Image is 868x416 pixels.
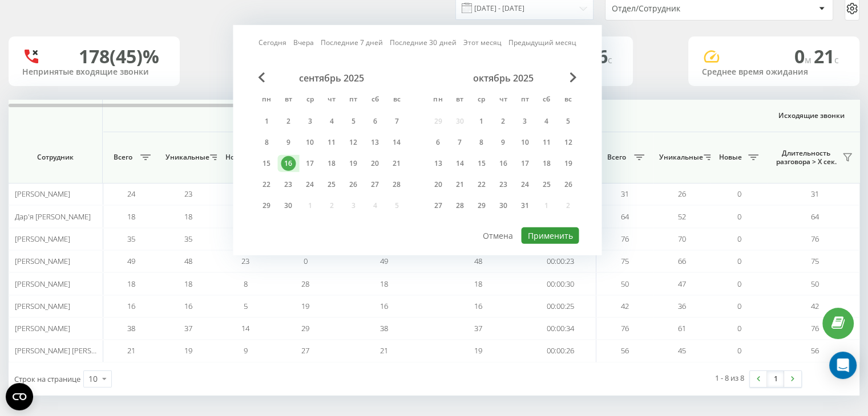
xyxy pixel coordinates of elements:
[560,135,575,150] div: 12
[427,134,449,151] div: пн 6 окт. 2025 г.
[474,345,482,356] span: 19
[304,256,308,266] span: 0
[557,176,579,193] div: вс 26 окт. 2025 г.
[323,92,340,109] abbr: четверг
[321,155,342,172] div: чт 18 сент. 2025 г.
[364,176,386,193] div: сб 27 сент. 2025 г.
[386,155,407,172] div: вс 21 сент. 2025 г.
[829,352,857,379] div: Open Intercom Messenger
[492,176,514,193] div: чт 23 окт. 2025 г.
[449,155,470,172] div: вт 14 окт. 2025 г.
[621,234,629,244] span: 76
[386,113,407,130] div: вс 7 сент. 2025 г.
[18,153,92,162] span: Сотрудник
[737,323,741,333] span: 0
[470,176,492,193] div: ср 22 окт. 2025 г.
[342,134,364,151] div: пт 12 сент. 2025 г.
[281,198,296,213] div: 30
[535,113,557,130] div: сб 4 окт. 2025 г.
[525,295,596,317] td: 00:00:25
[15,189,70,199] span: [PERSON_NAME]
[342,155,364,172] div: пт 19 сент. 2025 г.
[321,134,342,151] div: чт 11 сент. 2025 г.
[737,234,741,244] span: 0
[281,177,296,192] div: 23
[427,155,449,172] div: пн 13 окт. 2025 г.
[737,301,741,311] span: 0
[805,54,814,66] span: м
[223,153,251,162] span: Новые
[15,234,70,244] span: [PERSON_NAME]
[621,279,629,289] span: 50
[346,156,361,171] div: 19
[281,156,296,171] div: 16
[22,67,166,77] div: Непринятые входящие звонки
[366,92,383,109] abbr: суббота
[814,44,839,68] span: 21
[702,67,846,77] div: Среднее время ожидания
[470,197,492,214] div: ср 29 окт. 2025 г.
[380,256,388,266] span: 49
[256,197,277,214] div: пн 29 сент. 2025 г.
[127,279,135,289] span: 18
[127,211,135,222] span: 18
[427,176,449,193] div: пн 20 окт. 2025 г.
[621,189,629,199] span: 31
[773,149,839,166] span: Длительность разговора > Х сек.
[525,317,596,340] td: 00:00:34
[535,134,557,151] div: сб 11 окт. 2025 г.
[811,345,819,356] span: 56
[539,135,554,150] div: 11
[452,156,467,171] div: 14
[514,134,535,151] div: пт 10 окт. 2025 г.
[495,156,510,171] div: 16
[794,44,814,68] span: 0
[474,156,488,171] div: 15
[429,92,446,109] abbr: понедельник
[277,113,299,130] div: вт 2 сент. 2025 г.
[15,256,70,266] span: [PERSON_NAME]
[517,135,532,150] div: 10
[474,301,482,311] span: 16
[324,135,339,150] div: 11
[449,197,470,214] div: вт 28 окт. 2025 г.
[492,155,514,172] div: чт 16 окт. 2025 г.
[108,153,137,162] span: Всего
[127,345,135,356] span: 21
[495,114,510,129] div: 2
[389,177,404,192] div: 28
[299,134,321,151] div: ср 10 сент. 2025 г.
[389,156,404,171] div: 21
[321,113,342,130] div: чт 4 сент. 2025 г.
[560,114,575,129] div: 5
[473,92,490,109] abbr: среда
[368,177,382,192] div: 27
[602,153,631,162] span: Всего
[767,371,784,387] a: 1
[514,197,535,214] div: пт 31 окт. 2025 г.
[474,279,482,289] span: 18
[430,177,445,192] div: 20
[127,234,135,244] span: 35
[539,114,554,129] div: 4
[299,113,321,130] div: ср 3 сент. 2025 г.
[389,114,404,129] div: 7
[259,156,274,171] div: 15
[259,135,274,150] div: 8
[364,155,386,172] div: сб 20 сент. 2025 г.
[560,177,575,192] div: 26
[608,54,612,66] span: c
[492,134,514,151] div: чт 9 окт. 2025 г.
[15,301,70,311] span: [PERSON_NAME]
[302,114,317,129] div: 3
[256,134,277,151] div: пн 8 сент. 2025 г.
[811,279,819,289] span: 50
[321,176,342,193] div: чт 25 сент. 2025 г.
[539,177,554,192] div: 25
[495,198,510,213] div: 30
[495,177,510,192] div: 23
[430,135,445,150] div: 6
[127,301,135,311] span: 16
[324,177,339,192] div: 25
[737,279,741,289] span: 0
